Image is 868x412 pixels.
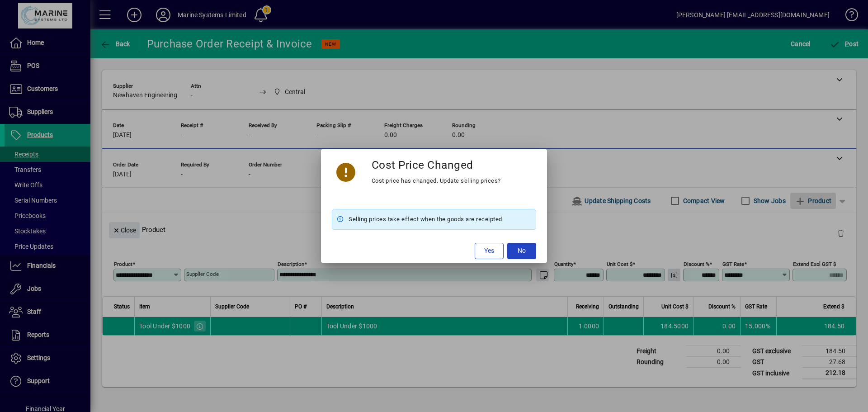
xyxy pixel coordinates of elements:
[372,175,501,186] div: Cost price has changed. Update selling prices?
[372,158,473,171] h3: Cost Price Changed
[484,246,494,256] span: Yes
[475,243,504,259] button: Yes
[507,243,536,259] button: No
[349,214,502,225] span: Selling prices take effect when the goods are receipted
[518,246,526,256] span: No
